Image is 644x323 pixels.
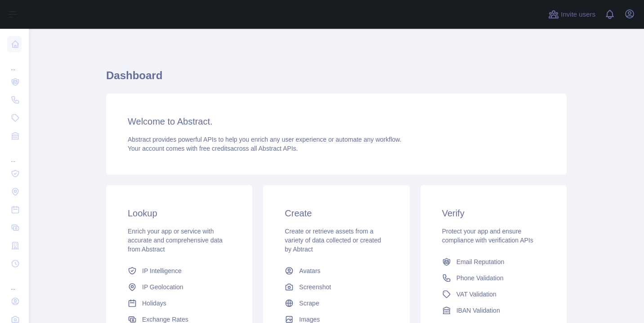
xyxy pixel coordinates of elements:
span: IBAN Validation [456,306,500,315]
a: Holidays [124,295,234,311]
span: Abstract provides powerful APIs to help you enrich any user experience or automate any workflow. [128,136,402,143]
a: Screenshot [281,279,391,295]
span: VAT Validation [456,290,496,299]
span: Avatars [299,266,320,275]
span: Your account comes with across all Abstract APIs. [128,145,298,152]
a: Phone Validation [438,270,549,286]
span: Protect your app and ensure compliance with verification APIs [442,228,533,244]
h3: Welcome to Abstract. [128,115,545,128]
span: Phone Validation [456,274,504,283]
span: Invite users [561,9,595,20]
h3: Create [285,207,388,220]
a: Email Reputation [438,254,549,270]
button: Invite users [546,7,597,22]
a: IP Geolocation [124,279,234,295]
a: IP Intelligence [124,263,234,279]
h3: Verify [442,207,545,220]
h1: Dashboard [106,68,567,90]
a: Scrape [281,295,391,311]
div: ... [7,54,22,72]
span: IP Intelligence [142,266,182,275]
span: Email Reputation [456,257,505,266]
span: Scrape [299,299,319,308]
span: Holidays [142,299,166,308]
span: IP Geolocation [142,283,183,292]
h3: Lookup [128,207,231,220]
div: ... [7,146,22,164]
a: IBAN Validation [438,302,549,319]
span: Screenshot [299,283,331,292]
a: Avatars [281,263,391,279]
span: free credits [199,145,230,152]
span: Enrich your app or service with accurate and comprehensive data from Abstract [128,228,223,253]
a: VAT Validation [438,286,549,302]
span: Create or retrieve assets from a variety of data collected or created by Abtract [285,228,381,253]
div: ... [7,274,22,292]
